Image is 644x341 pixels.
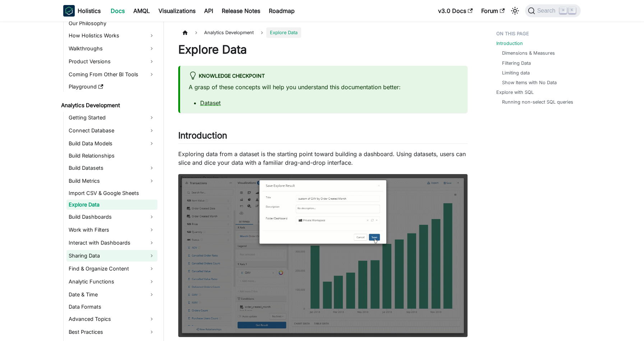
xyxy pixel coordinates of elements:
[66,30,157,41] a: How Holistics Works
[178,27,468,38] nav: Breadcrumbs
[178,130,468,144] h2: Introduction
[178,150,468,167] p: Exploring data from a dataset is the starting point toward building a dashboard. Using datasets, ...
[496,89,534,96] a: Explore with SQL
[66,175,157,187] a: Build Metrics
[66,188,157,198] a: Import CSV & Google Sheets
[66,125,157,136] a: Connect Database
[502,79,557,86] a: Show Items with No Data
[154,5,200,17] a: Visualizations
[535,8,560,14] span: Search
[66,224,157,236] a: Work with Filters
[201,27,257,38] span: Analytics Development
[63,5,101,17] a: HolisticsHolistics
[496,40,523,47] a: Introduction
[66,112,157,123] a: Getting Started
[66,237,157,249] a: Interact with Dashboards
[66,263,157,274] a: Find & Organize Content
[66,200,157,210] a: Explore Data
[66,313,157,325] a: Advanced Topics
[569,7,576,14] kbd: K
[106,5,129,17] a: Docs
[66,289,157,300] a: Date & Time
[66,250,157,262] a: Sharing Data
[560,7,567,14] kbd: ⌘
[525,4,581,17] button: Search (Command+K)
[66,211,157,223] a: Build Dashboards
[502,69,530,76] a: Limiting data
[178,42,468,57] h1: Explore Data
[56,22,164,341] nav: Docs sidebar
[178,27,192,38] a: Home page
[66,276,157,287] a: Analytic Functions
[502,99,573,105] a: Running non-select SQL queries
[189,72,459,81] div: Knowledge Checkpoint
[200,99,221,106] a: Dataset
[264,5,299,17] a: Roadmap
[66,151,157,161] a: Build Relationships
[477,5,509,17] a: Forum
[63,5,75,17] img: Holistics
[66,326,157,338] a: Best Practices
[129,5,154,17] a: AMQL
[502,50,555,56] a: Dimensions & Measures
[266,27,301,38] span: Explore Data
[509,5,521,17] button: Switch between dark and light mode (currently light mode)
[59,100,157,110] a: Analytics Development
[434,5,477,17] a: v3.0 Docs
[217,5,264,17] a: Release Notes
[502,60,531,67] a: Filtering Data
[66,162,157,174] a: Build Datasets
[78,6,101,15] b: Holistics
[66,69,157,80] a: Coming From Other BI Tools
[189,83,459,91] p: A grasp of these concepts will help you understand this documentation better:
[66,82,157,92] a: Playground
[66,302,157,312] a: Data Formats
[66,56,157,67] a: Product Versions
[200,5,217,17] a: API
[66,138,157,149] a: Build Data Models
[66,43,157,54] a: Walkthroughs
[66,18,157,28] a: Our Philosophy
